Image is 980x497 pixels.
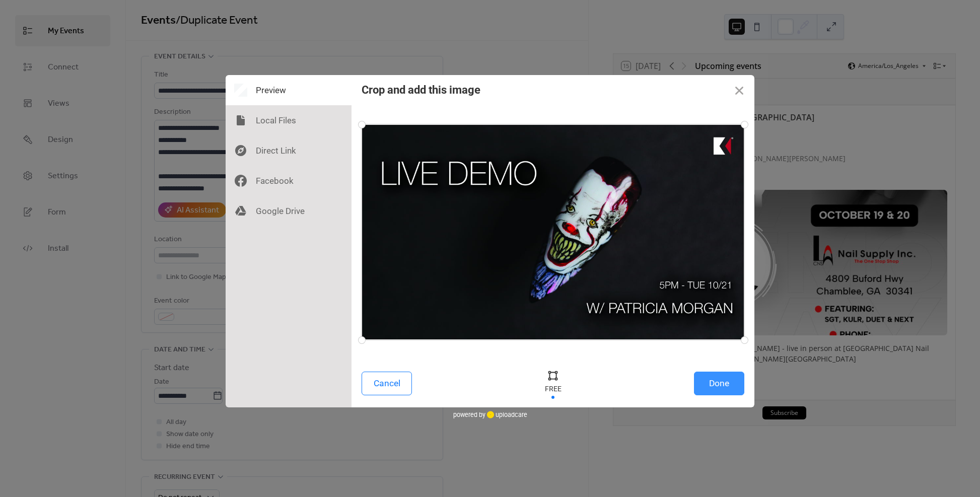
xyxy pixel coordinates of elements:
[694,372,744,395] button: Done
[226,75,352,105] div: Preview
[485,411,527,418] a: uploadcare
[226,196,352,226] div: Google Drive
[362,372,412,395] button: Cancel
[226,166,352,196] div: Facebook
[453,407,527,422] div: powered by
[226,105,352,135] div: Local Files
[724,75,754,105] button: Close
[362,84,480,96] div: Crop and add this image
[226,135,352,166] div: Direct Link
